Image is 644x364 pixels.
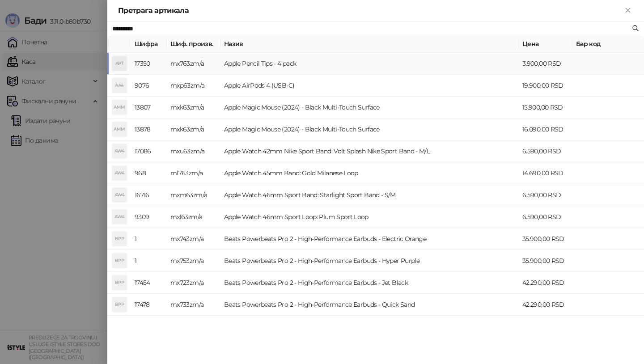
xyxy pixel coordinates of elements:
[167,35,220,53] th: Шиф. произв.
[131,250,167,272] td: 1
[112,78,127,93] div: AA4
[519,53,572,75] td: 3.900,00 RSD
[519,272,572,294] td: 42.290,00 RSD
[519,97,572,119] td: 15.900,00 RSD
[220,294,519,316] td: Beats Powerbeats Pro 2 - High-Performance Earbuds - Quick Sand
[131,228,167,250] td: 1
[519,206,572,228] td: 6.590,00 RSD
[519,140,572,162] td: 6.590,00 RSD
[131,272,167,294] td: 17454
[519,184,572,206] td: 6.590,00 RSD
[623,5,633,16] button: Close
[519,162,572,184] td: 14.690,00 RSD
[112,166,127,180] div: AW4
[519,294,572,316] td: 42.290,00 RSD
[131,53,167,75] td: 17350
[112,254,127,268] div: BPP
[112,297,127,312] div: BPP
[112,210,127,224] div: AW4
[220,35,519,53] th: Назив
[131,140,167,162] td: 17086
[112,144,127,158] div: AW4
[167,294,220,316] td: mx733zm/a
[572,35,644,53] th: Бар код
[118,5,623,16] div: Претрага артикала
[220,272,519,294] td: Beats Powerbeats Pro 2 - High-Performance Earbuds - Jet Black
[519,75,572,97] td: 19.900,00 RSD
[112,188,127,202] div: AW4
[220,162,519,184] td: Apple Watch 45mm Band: Gold Milanese Loop
[167,53,220,75] td: mx763zm/a
[131,75,167,97] td: 9076
[220,53,519,75] td: Apple Pencil Tips - 4 pack
[220,119,519,140] td: Apple Magic Mouse (2024) - Black Multi-Touch Surface
[131,162,167,184] td: 968
[519,119,572,140] td: 16.090,00 RSD
[112,275,127,290] div: BPP
[167,272,220,294] td: mx723zm/a
[167,206,220,228] td: mxl63zm/a
[131,35,167,53] th: Шифра
[167,184,220,206] td: mxm63zm/a
[220,97,519,119] td: Apple Magic Mouse (2024) - Black Multi-Touch Surface
[220,250,519,272] td: Beats Powerbeats Pro 2 - High-Performance Earbuds - Hyper Purple
[167,228,220,250] td: mx743zm/a
[112,100,127,114] div: AMM
[131,206,167,228] td: 9309
[112,232,127,246] div: BPP
[167,250,220,272] td: mx753zm/a
[167,140,220,162] td: mxu63zm/a
[220,228,519,250] td: Beats Powerbeats Pro 2 - High-Performance Earbuds - Electric Orange
[112,56,127,71] div: APT
[519,228,572,250] td: 35.900,00 RSD
[167,97,220,119] td: mxk63zm/a
[519,250,572,272] td: 35.900,00 RSD
[167,75,220,97] td: mxp63zm/a
[131,119,167,140] td: 13878
[131,184,167,206] td: 16716
[519,35,572,53] th: Цена
[131,294,167,316] td: 17478
[167,162,220,184] td: ml763zm/a
[220,206,519,228] td: Apple Watch 46mm Sport Loop: Plum Sport Loop
[220,140,519,162] td: Apple Watch 42mm Nike Sport Band: Volt Splash Nike Sport Band - M/L
[220,184,519,206] td: Apple Watch 46mm Sport Band: Starlight Sport Band - S/M
[131,97,167,119] td: 13807
[112,122,127,136] div: AMM
[220,75,519,97] td: Apple AirPods 4 (USB-C)
[167,119,220,140] td: mxk63zm/a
